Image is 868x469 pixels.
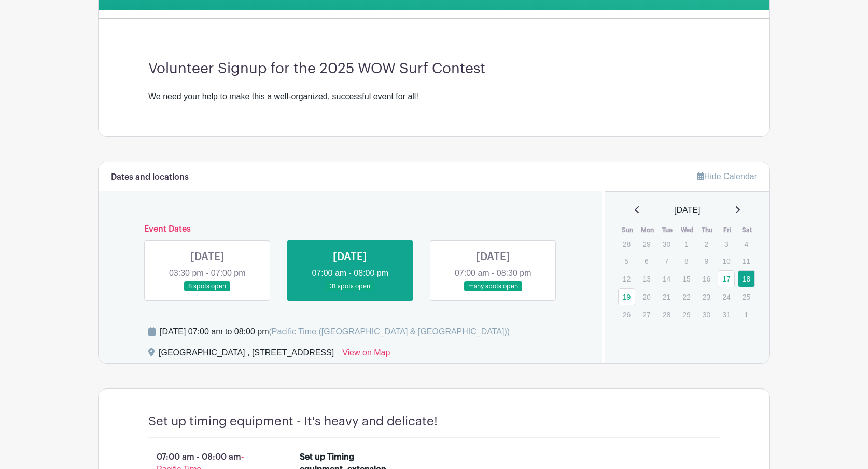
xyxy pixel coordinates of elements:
p: 12 [618,271,635,287]
th: Wed [677,225,697,235]
h6: Event Dates [136,224,565,234]
p: 20 [638,289,655,305]
p: 28 [618,236,635,252]
p: 8 [678,253,695,269]
p: 5 [618,253,635,269]
div: [DATE] 07:00 am to 08:00 pm [160,326,510,338]
p: 30 [698,306,715,323]
th: Thu [697,225,718,235]
th: Fri [717,225,737,235]
p: 23 [698,289,715,305]
p: 21 [658,289,675,305]
p: 6 [638,253,655,269]
p: 1 [678,236,695,252]
th: Mon [637,225,657,235]
p: 28 [658,306,675,323]
a: 17 [718,270,735,287]
p: 1 [738,306,755,323]
span: (Pacific Time ([GEOGRAPHIC_DATA] & [GEOGRAPHIC_DATA])) [269,327,510,336]
th: Sat [737,225,758,235]
span: [DATE] [674,204,700,217]
p: 2 [698,236,715,252]
p: 13 [638,271,655,287]
p: 16 [698,271,715,287]
p: 29 [638,236,655,252]
a: 18 [738,270,755,287]
h3: Volunteer Signup for the 2025 WOW Surf Contest [148,60,720,78]
p: 22 [678,289,695,305]
p: 31 [718,306,735,323]
p: 25 [738,289,755,305]
p: 27 [638,306,655,323]
h4: Set up timing equipment - It's heavy and delicate! [148,414,438,429]
p: 3 [718,236,735,252]
p: 11 [738,253,755,269]
th: Tue [657,225,678,235]
div: [GEOGRAPHIC_DATA] , [STREET_ADDRESS] [159,346,334,363]
p: 26 [618,306,635,323]
a: View on Map [342,346,390,363]
h6: Dates and locations [111,172,189,182]
p: 10 [718,253,735,269]
p: 15 [678,271,695,287]
p: 4 [738,236,755,252]
p: 24 [718,289,735,305]
p: 29 [678,306,695,323]
p: 14 [658,271,675,287]
p: 7 [658,253,675,269]
a: 19 [618,288,635,305]
th: Sun [618,225,638,235]
p: 9 [698,253,715,269]
a: Hide Calendar [697,172,757,181]
p: 30 [658,236,675,252]
div: We need your help to make this a well-organized, successful event for all! [148,90,720,103]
